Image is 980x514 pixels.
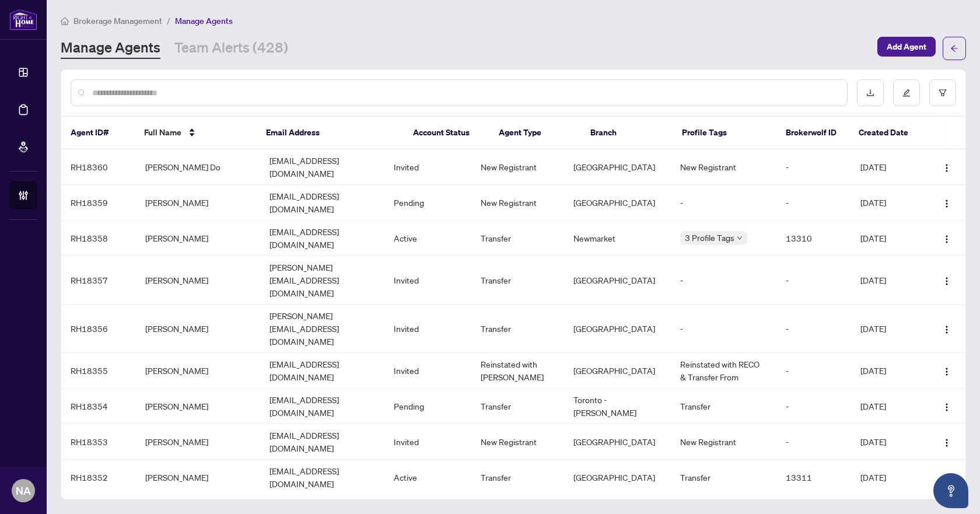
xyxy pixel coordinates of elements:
td: New Registrant [471,185,565,221]
button: Add Agent [877,37,936,57]
td: Active [384,221,471,256]
button: filter [929,79,956,106]
td: [PERSON_NAME] [136,424,260,460]
img: Logo [942,163,951,173]
th: Full Name [135,117,257,149]
span: arrow-left [950,44,958,53]
td: 13311 [776,460,851,495]
td: [EMAIL_ADDRESS][DOMAIN_NAME] [260,221,384,256]
td: Transfer [671,389,776,424]
th: Account Status [404,117,489,149]
td: - [776,389,851,424]
img: Logo [942,367,951,376]
th: Branch [581,117,673,149]
th: Created Date [849,117,923,149]
button: Logo [937,271,956,289]
td: [EMAIL_ADDRESS][DOMAIN_NAME] [260,149,384,185]
button: Logo [937,158,956,176]
td: [EMAIL_ADDRESS][DOMAIN_NAME] [260,424,384,460]
td: Invited [384,424,471,460]
td: [PERSON_NAME] [136,221,260,256]
td: RH18355 [61,353,136,389]
td: [GEOGRAPHIC_DATA] [564,460,671,495]
td: RH18358 [61,221,136,256]
td: Newmarket [564,221,671,256]
td: Toronto - [PERSON_NAME] [564,389,671,424]
td: New Registrant [471,149,565,185]
button: edit [893,79,920,106]
td: Pending [384,389,471,424]
li: / [167,14,170,27]
td: - [671,256,776,305]
th: Brokerwolf ID [776,117,850,149]
th: Agent ID# [61,117,135,149]
td: - [671,305,776,353]
img: Logo [942,277,951,286]
td: RH18360 [61,149,136,185]
td: [DATE] [851,305,926,353]
td: [PERSON_NAME] [136,389,260,424]
td: - [776,185,851,221]
td: - [671,185,776,221]
td: Transfer [471,305,565,353]
span: download [866,89,874,97]
td: Invited [384,305,471,353]
td: - [776,256,851,305]
td: [GEOGRAPHIC_DATA] [564,149,671,185]
span: down [737,235,743,241]
td: [EMAIL_ADDRESS][DOMAIN_NAME] [260,389,384,424]
td: Invited [384,256,471,305]
td: - [776,424,851,460]
td: [DATE] [851,460,926,495]
td: RH18354 [61,389,136,424]
span: edit [902,89,911,97]
td: [DATE] [851,424,926,460]
td: RH18353 [61,424,136,460]
td: [GEOGRAPHIC_DATA] [564,424,671,460]
td: - [776,353,851,389]
td: Reinstated with RECO & Transfer From [671,353,776,389]
td: [PERSON_NAME][EMAIL_ADDRESS][DOMAIN_NAME] [260,256,384,305]
img: Logo [942,235,951,244]
span: Add Agent [887,37,926,56]
td: 13310 [776,221,851,256]
td: [PERSON_NAME] Do [136,149,260,185]
span: home [61,17,69,25]
button: Open asap [933,473,968,508]
span: Full Name [144,126,181,139]
td: [DATE] [851,221,926,256]
img: Logo [942,438,951,447]
img: Logo [942,325,951,334]
td: [PERSON_NAME] [136,305,260,353]
td: Invited [384,149,471,185]
td: [GEOGRAPHIC_DATA] [564,305,671,353]
button: Logo [937,193,956,212]
td: Transfer [471,460,565,495]
td: [EMAIL_ADDRESS][DOMAIN_NAME] [260,460,384,495]
button: Logo [937,432,956,451]
td: [DATE] [851,256,926,305]
button: Logo [937,361,956,380]
button: Logo [937,468,956,487]
button: download [857,79,884,106]
td: [PERSON_NAME] [136,460,260,495]
td: [EMAIL_ADDRESS][DOMAIN_NAME] [260,185,384,221]
span: filter [939,89,947,97]
td: - [776,149,851,185]
button: Logo [937,397,956,415]
th: Email Address [257,117,404,149]
td: Active [384,460,471,495]
td: Transfer [471,256,565,305]
img: logo [9,9,37,30]
a: Team Alerts (428) [174,38,288,59]
span: Manage Agents [175,16,233,26]
td: RH18359 [61,185,136,221]
td: [DATE] [851,389,926,424]
td: RH18352 [61,460,136,495]
td: Transfer [471,389,565,424]
td: Pending [384,185,471,221]
a: Manage Agents [61,38,160,59]
td: [PERSON_NAME] [136,256,260,305]
td: [GEOGRAPHIC_DATA] [564,256,671,305]
td: [DATE] [851,353,926,389]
